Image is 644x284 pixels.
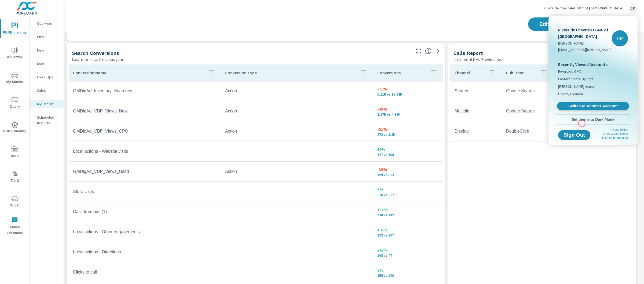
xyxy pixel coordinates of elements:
span: Eastern Shore Hyundai [558,76,594,82]
span: [PERSON_NAME] Acura [558,84,594,89]
p: Riverside Chevrolet GMC of [GEOGRAPHIC_DATA] [558,27,612,39]
span: Riverside GMC [558,69,581,74]
a: Switch to Another Account [557,102,629,110]
span: Set theme to Dark Mode [558,117,628,122]
button: Sign Out [558,130,590,140]
a: Terms & Conditions [602,132,628,135]
span: Sign Out [562,133,586,137]
span: Liberty Hyundai [558,91,583,97]
a: Privacy Policy [610,128,628,131]
a: License Information [602,136,628,139]
p: Recently Viewed Accounts [558,61,628,68]
p: [PERSON_NAME] [558,41,612,46]
button: Set theme to Dark Mode [556,115,630,124]
span: Switch to Another Account [560,104,626,109]
div: CP [612,30,628,46]
p: [EMAIL_ADDRESS][DOMAIN_NAME] [558,47,612,52]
